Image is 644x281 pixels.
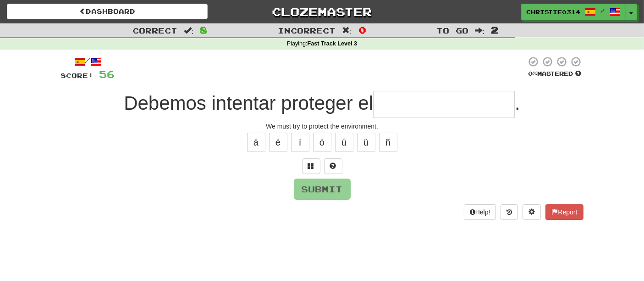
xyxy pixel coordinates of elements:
[200,24,208,35] span: 8
[515,92,520,114] span: .
[99,68,115,80] span: 56
[335,133,353,152] button: ú
[436,26,468,35] span: To go
[247,133,265,152] button: á
[358,24,366,35] span: 0
[324,158,342,174] button: Single letter hint - you only get 1 per sentence and score half the points! alt+h
[294,179,351,200] button: Submit
[61,122,583,131] div: We must try to protect the environment.
[545,204,583,220] button: Report
[221,4,422,20] a: Clozemaster
[61,56,115,67] div: /
[526,8,580,16] span: christie0314
[61,72,94,79] span: Score:
[379,133,397,152] button: ñ
[184,27,194,34] span: :
[600,7,605,14] span: /
[521,4,626,20] a: christie0314 /
[291,133,309,152] button: í
[501,204,518,220] button: Round history (alt+y)
[491,24,499,35] span: 2
[132,26,177,35] span: Correct
[278,26,336,35] span: Incorrect
[528,70,538,77] span: 0 %
[124,92,373,114] span: Debemos intentar proteger el
[357,133,375,152] button: ü
[269,133,287,152] button: é
[342,27,352,34] span: :
[313,133,331,152] button: ó
[7,4,208,19] a: Dashboard
[308,40,358,47] strong: Fast Track Level 3
[527,70,583,78] div: Mastered
[302,158,320,174] button: Switch sentence to multiple choice alt+p
[464,204,496,220] button: Help!
[475,27,485,34] span: :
